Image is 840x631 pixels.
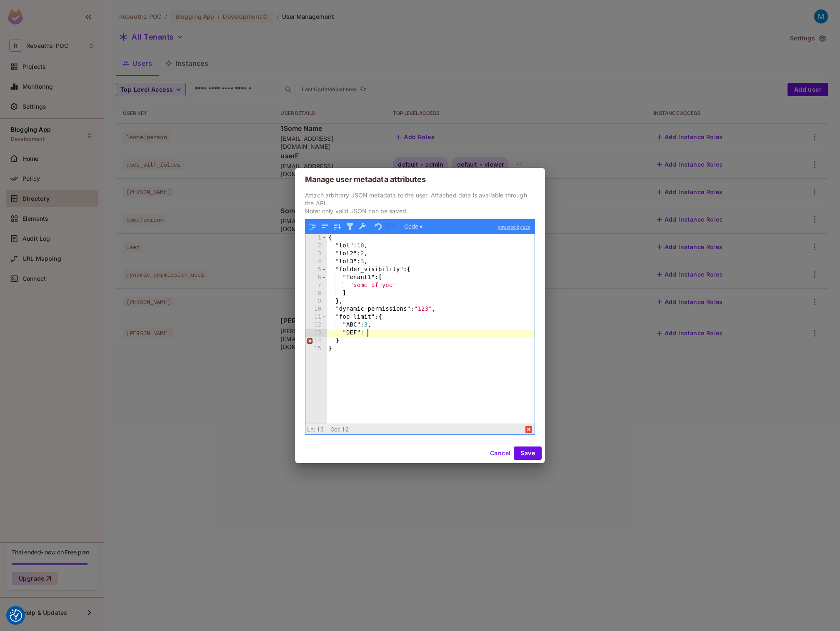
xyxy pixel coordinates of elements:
button: Compact JSON data, remove all whitespaces (Ctrl+Shift+I) [320,221,330,232]
span: 13 [317,426,323,433]
div: 9 [305,297,327,305]
div: 8 [305,289,327,297]
div: 10 [305,305,327,313]
div: 6 [305,274,327,282]
img: Revisit consent button [10,609,22,622]
div: 15 [305,345,327,353]
button: Save [514,446,542,460]
h2: Manage user metadata attributes [295,168,545,191]
button: Consent Preferences [10,609,22,622]
span: Ln: [307,426,315,433]
div: 4 [305,258,327,266]
div: 3 [305,250,327,258]
button: Filter, sort, or transform contents [345,221,355,232]
button: Redo (Ctrl+Shift+Z) [385,221,396,232]
div: 1 [305,234,327,242]
button: Repair JSON: fix quotes and escape characters, remove comments and JSONP notation, turn JavaScrip... [357,221,368,232]
span: Col: [330,426,340,433]
p: Attach arbitrary JSON metadata to the user. Attached data is available through the API. Note: onl... [305,191,535,215]
button: Cancel [487,446,514,460]
div: 2 [305,242,327,250]
div: 7 [305,282,327,289]
div: 11 [305,313,327,321]
div: 13 [305,329,327,337]
button: Code ▾ [401,221,425,232]
button: Sort contents [332,221,343,232]
button: Undo last action (Ctrl+Z) [373,221,384,232]
div: 12 [305,321,327,329]
span: 12 [342,426,348,433]
div: 5 [305,266,327,274]
a: powered by ace [494,219,535,234]
div: 14 [305,337,327,345]
button: Format JSON data, with proper indentation and line feeds (Ctrl+I) [307,221,318,232]
span: parse error on line 13 [524,424,534,434]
